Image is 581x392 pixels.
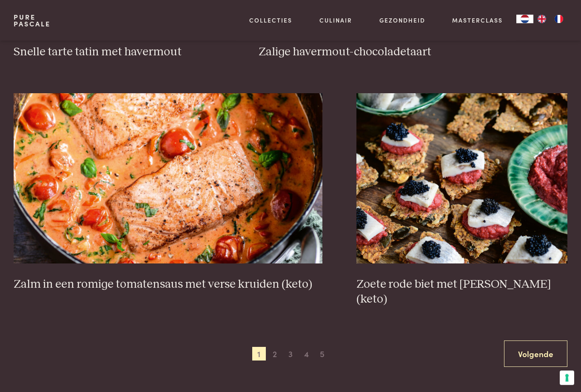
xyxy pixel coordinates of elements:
[299,347,313,361] span: 4
[452,16,503,25] a: Masterclass
[356,278,567,307] h3: Zoete rode biet met [PERSON_NAME] (keto)
[533,15,550,23] a: EN
[284,347,297,361] span: 3
[14,45,225,60] h3: Snelle tarte tatin met havermout
[315,347,329,361] span: 5
[249,16,292,25] a: Collecties
[560,371,574,385] button: Uw voorkeuren voor toestemming voor trackingtechnologieën
[356,94,567,264] img: Zoete rode biet met zure haring (keto)
[379,16,425,25] a: Gezondheid
[533,15,567,23] ul: Language list
[14,278,322,292] h3: Zalm in een romige tomatensaus met verse kruiden (keto)
[516,15,567,23] aside: Language selected: Nederlands
[319,16,352,25] a: Culinair
[516,15,533,23] a: NL
[14,94,322,292] a: Zalm in een romige tomatensaus met verse kruiden (keto) Zalm in een romige tomatensaus met verse ...
[356,94,567,307] a: Zoete rode biet met zure haring (keto) Zoete rode biet met [PERSON_NAME] (keto)
[14,14,51,27] a: PurePascale
[550,15,567,23] a: FR
[504,341,567,368] a: Volgende
[14,94,322,264] img: Zalm in een romige tomatensaus met verse kruiden (keto)
[252,347,266,361] span: 1
[268,347,282,361] span: 2
[516,15,533,23] div: Language
[259,45,567,60] h3: Zalige havermout-chocoladetaart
